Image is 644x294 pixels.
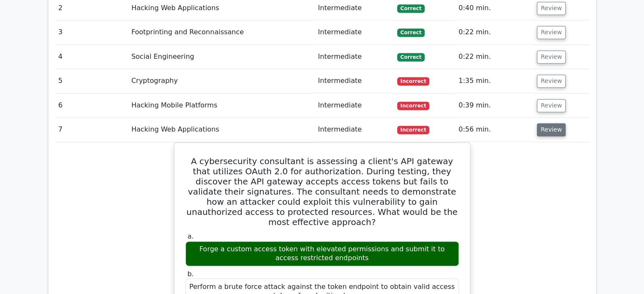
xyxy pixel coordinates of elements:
td: 6 [55,93,128,118]
span: Correct [397,53,425,61]
button: Review [537,26,566,39]
button: Review [537,123,566,136]
td: 3 [55,20,128,44]
td: Intermediate [315,118,394,142]
td: 7 [55,118,128,142]
td: Hacking Mobile Platforms [128,93,315,118]
span: Incorrect [397,77,430,85]
td: Hacking Web Applications [128,118,315,142]
h5: A cybersecurity consultant is assessing a client's API gateway that utilizes OAuth 2.0 for author... [185,156,460,227]
td: Intermediate [315,45,394,69]
td: Social Engineering [128,45,315,69]
td: Footprinting and Reconnaissance [128,20,315,44]
span: b. [188,269,194,278]
span: a. [188,232,194,240]
td: Cryptography [128,69,315,93]
span: Incorrect [397,126,430,134]
td: 5 [55,69,128,93]
span: Incorrect [397,102,430,110]
span: Correct [397,4,425,13]
td: 0:39 min. [455,93,533,118]
button: Review [537,99,566,112]
td: 4 [55,45,128,69]
button: Review [537,50,566,63]
div: Forge a custom access token with elevated permissions and submit it to access restricted endpoints [185,241,459,267]
td: 0:22 min. [455,45,533,69]
button: Review [537,74,566,88]
td: Intermediate [315,20,394,44]
td: Intermediate [315,93,394,118]
td: 0:22 min. [455,20,533,44]
button: Review [537,2,566,15]
td: Intermediate [315,69,394,93]
td: 0:56 min. [455,118,533,142]
span: Correct [397,28,425,37]
td: 1:35 min. [455,69,533,93]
